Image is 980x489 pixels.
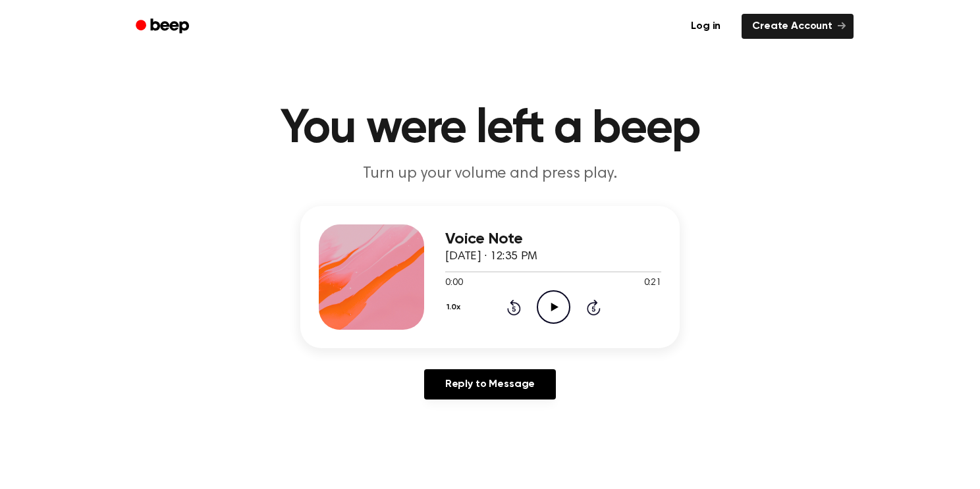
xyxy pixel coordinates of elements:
[126,14,201,39] a: Beep
[445,251,537,263] span: [DATE] · 12:35 PM
[445,276,462,290] span: 0:00
[678,11,734,41] a: Log in
[445,296,465,319] button: 1.0x
[644,276,661,290] span: 0:21
[237,163,743,185] p: Turn up your volume and press play.
[445,230,661,248] h3: Voice Note
[424,369,556,399] a: Reply to Message
[153,105,827,153] h1: You were left a beep
[742,14,854,39] a: Create Account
